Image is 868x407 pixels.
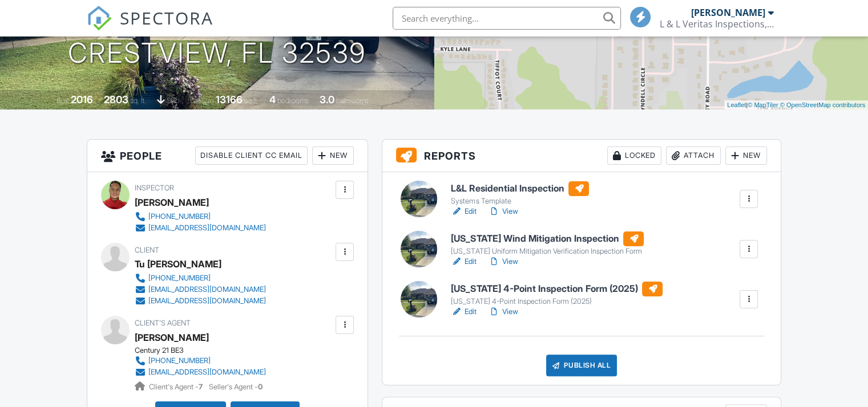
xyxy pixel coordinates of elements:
[258,382,263,391] strong: 0
[120,6,213,30] span: SPECTORA
[135,194,209,211] div: [PERSON_NAME]
[451,197,589,206] div: Systems Template
[148,368,266,377] div: [EMAIL_ADDRESS][DOMAIN_NAME]
[451,297,663,306] div: [US_STATE] 4-Point Inspection Form (2025)
[244,96,259,105] span: sq.ft.
[691,7,765,18] div: [PERSON_NAME]
[451,206,477,217] a: Edit
[149,382,204,391] span: Client's Agent -
[382,140,781,172] h3: Reports
[727,101,746,108] a: Leaflet
[336,96,369,105] span: bathrooms
[451,231,644,257] a: [US_STATE] Wind Mitigation Inspection [US_STATE] Uniform Mitigation Verification Inspection Form
[451,306,477,318] a: Edit
[135,284,266,295] a: [EMAIL_ADDRESS][DOMAIN_NAME]
[199,382,203,391] strong: 7
[277,96,309,105] span: bedrooms
[312,146,354,165] div: New
[135,211,266,222] a: [PHONE_NUMBER]
[451,256,477,267] a: Edit
[451,181,589,196] h6: L&L Residential Inspection
[135,295,266,307] a: [EMAIL_ADDRESS][DOMAIN_NAME]
[607,146,661,165] div: Locked
[71,93,93,105] div: 2016
[451,282,663,296] h6: [US_STATE] 4-Point Inspection Form (2025)
[190,96,214,105] span: Lot Size
[135,355,266,367] a: [PHONE_NUMBER]
[724,100,868,110] div: |
[195,146,308,165] div: Disable Client CC Email
[87,15,213,39] a: SPECTORA
[451,282,663,307] a: [US_STATE] 4-Point Inspection Form (2025) [US_STATE] 4-Point Inspection Form (2025)
[135,367,266,378] a: [EMAIL_ADDRESS][DOMAIN_NAME]
[209,382,263,391] span: Seller's Agent -
[135,346,275,355] div: Century 21 BE3
[660,18,774,30] div: L & L Veritas Inspections, LLC
[135,184,174,192] span: Inspector
[148,296,266,306] div: [EMAIL_ADDRESS][DOMAIN_NAME]
[148,356,211,365] div: [PHONE_NUMBER]
[130,96,146,105] span: sq. ft.
[135,255,221,272] div: Tu [PERSON_NAME]
[135,246,159,254] span: Client
[488,256,518,267] a: View
[666,146,721,165] div: Attach
[780,101,865,108] a: © OpenStreetMap contributors
[87,6,112,31] img: The Best Home Inspection Software - Spectora
[320,93,334,105] div: 3.0
[167,96,179,105] span: slab
[135,272,266,284] a: [PHONE_NUMBER]
[393,7,621,30] input: Search everything...
[546,355,617,376] div: Publish All
[87,140,368,172] h3: People
[451,247,644,256] div: [US_STATE] Uniform Mitigation Verification Inspection Form
[135,319,191,327] span: Client's Agent
[488,206,518,217] a: View
[748,101,778,108] a: © MapTiler
[135,329,209,346] a: [PERSON_NAME]
[488,306,518,318] a: View
[451,231,644,246] h6: [US_STATE] Wind Mitigation Inspection
[269,93,276,105] div: 4
[148,285,266,294] div: [EMAIL_ADDRESS][DOMAIN_NAME]
[56,96,69,105] span: Built
[135,222,266,234] a: [EMAIL_ADDRESS][DOMAIN_NAME]
[451,181,589,206] a: L&L Residential Inspection Systems Template
[148,223,266,233] div: [EMAIL_ADDRESS][DOMAIN_NAME]
[148,274,211,283] div: [PHONE_NUMBER]
[216,93,243,105] div: 13166
[725,146,767,165] div: New
[104,93,128,105] div: 2803
[148,212,211,221] div: [PHONE_NUMBER]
